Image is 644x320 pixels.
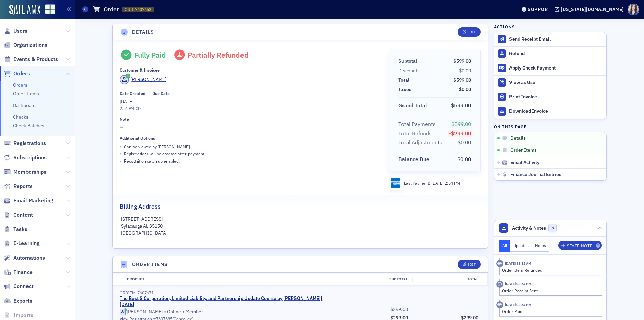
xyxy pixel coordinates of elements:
[496,301,503,308] div: Activity
[512,225,546,232] span: Activity & Notes
[4,27,28,35] a: Users
[453,58,471,64] span: $599.00
[398,120,438,128] span: Total Payments
[398,58,417,65] div: Subtotal
[132,261,168,268] h4: Order Items
[390,306,408,312] span: $299.00
[398,120,436,128] div: Total Payments
[13,114,29,120] a: Checks
[120,150,122,157] span: •
[121,223,480,230] p: Sylacauga AL 35150
[13,312,33,319] span: Imports
[457,156,471,163] span: $0.00
[496,260,503,267] div: Activity
[459,67,471,74] span: $0.00
[558,241,602,250] button: Staff Note
[561,6,624,12] div: [US_STATE][DOMAIN_NAME]
[431,180,445,186] span: [DATE]
[4,154,47,162] a: Subscriptions
[13,283,34,290] span: Connect
[164,309,166,315] span: •
[398,86,414,93] span: Taxes
[13,226,28,233] span: Tasks
[4,269,33,276] a: Finance
[342,277,412,282] div: Subtotal
[124,151,205,157] p: Registrations will be created after payment.
[398,67,420,74] div: Discounts
[4,226,28,233] a: Tasks
[152,98,170,105] span: —
[45,4,55,15] img: SailAMX
[548,224,557,232] span: 0
[134,106,143,111] span: CDT
[459,86,471,92] span: $0.00
[532,240,549,252] button: Notes
[445,180,460,186] span: 2:54 PM
[124,158,180,164] p: Recognition catch up enabled.
[120,106,134,111] time: 2:54 PM
[120,290,337,295] div: ORDITM-7607671
[528,6,551,12] div: Support
[510,240,532,252] button: Updates
[449,130,471,137] span: -$299.00
[509,108,603,115] div: Download Invoice
[494,46,606,61] button: Refund
[505,261,531,266] time: 9/3/2025 11:12 AM
[120,202,161,211] h2: Billing Address
[4,211,33,219] a: Content
[125,7,151,12] span: ORD-7607653
[13,240,40,247] span: E-Learning
[509,36,603,42] div: Send Receipt Email
[398,67,422,74] span: Discounts
[4,41,47,49] a: Organizations
[122,277,342,282] div: Product
[494,124,607,130] h4: On this page
[127,309,163,315] div: [PERSON_NAME]
[412,277,483,282] div: Total
[4,183,33,190] a: Reports
[502,288,597,294] div: Order Receipt Sent
[398,86,411,93] div: Taxes
[4,312,33,319] a: Imports
[120,67,160,73] div: Customer & Invoicee
[510,172,561,178] span: Finance Journal Entries
[453,77,471,83] span: $599.00
[13,70,30,77] span: Orders
[628,4,639,15] span: Profile
[494,104,606,119] a: Download Invoice
[458,27,481,37] button: Edit
[502,308,597,314] div: Order Paid
[130,76,166,83] div: [PERSON_NAME]
[120,136,155,141] div: Additional Options
[398,139,445,147] span: Total Adjustments
[509,94,603,100] div: Print Invoice
[13,254,45,262] span: Automations
[494,90,606,104] a: Print Invoice
[9,5,40,15] img: SailAMX
[494,61,606,75] button: Apply Check Payment
[124,144,191,150] p: Can be viewed by [PERSON_NAME] .
[509,80,603,86] div: View as User
[13,56,58,63] span: Events & Products
[494,75,606,90] button: View as User
[494,24,515,30] h4: Actions
[13,123,44,129] a: Check Batches
[121,216,480,223] p: [STREET_ADDRESS]
[40,4,55,16] a: View Homepage
[120,91,145,96] div: Date Created
[510,159,539,166] span: Email Activity
[132,29,154,36] h4: Details
[4,56,58,63] a: Events & Products
[182,309,184,315] span: •
[4,197,53,204] a: Email Marketing
[120,309,163,315] a: [PERSON_NAME]
[567,244,592,248] div: Staff Note
[398,77,412,84] span: Total
[4,168,46,176] a: Memberships
[120,143,122,150] span: •
[509,51,603,57] div: Refund
[509,65,603,71] div: Apply Check Payment
[505,281,531,286] time: 9/2/2025 02:54 PM
[451,121,471,127] span: $599.00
